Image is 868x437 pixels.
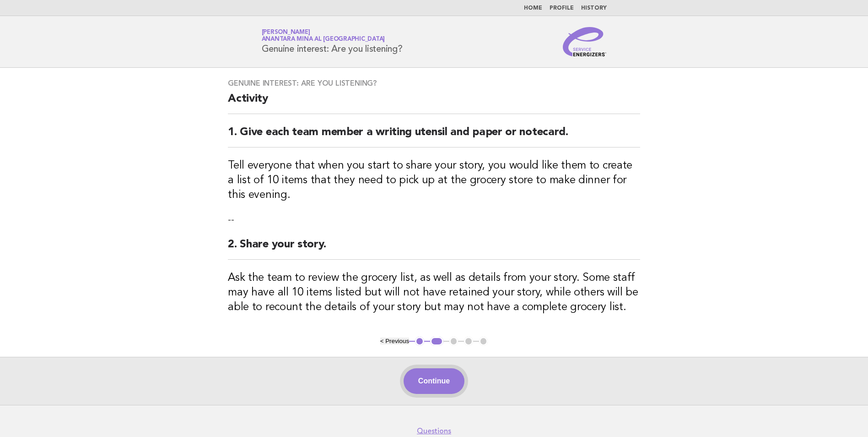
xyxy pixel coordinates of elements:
h1: Genuine interest: Are you listening? [262,30,403,54]
a: Questions [417,426,451,436]
h2: Activity [228,92,640,114]
h3: Tell everyone that when you start to share your story, you would like them to create a list of 10... [228,158,640,202]
a: [PERSON_NAME]Anantara Mina al [GEOGRAPHIC_DATA] [262,29,385,42]
h2: 1. Give each team member a writing utensil and paper or notecard. [228,125,640,147]
button: < Previous [380,338,409,344]
img: Service Energizers [563,27,607,56]
h3: Ask the team to review the grocery list, as well as details from your story. Some staff may have ... [228,271,640,315]
h3: Genuine interest: Are you listening? [228,79,640,88]
span: Anantara Mina al [GEOGRAPHIC_DATA] [262,37,385,43]
a: History [581,5,607,11]
a: Profile [550,5,574,11]
button: 1 [415,337,424,346]
a: Home [524,5,542,11]
button: 2 [430,337,443,346]
p: -- [228,213,640,226]
button: Continue [404,368,464,394]
h2: 2. Share your story. [228,237,640,260]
